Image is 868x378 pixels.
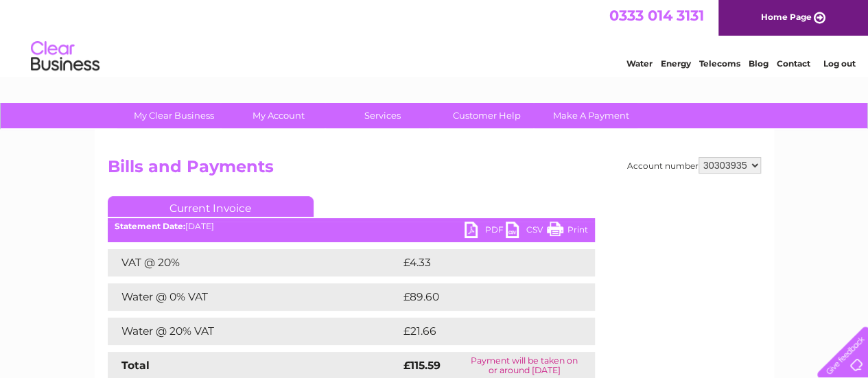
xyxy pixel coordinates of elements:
div: Account number [627,157,761,174]
a: Contact [777,58,810,69]
a: Blog [749,58,769,69]
a: Current Invoice [108,196,314,217]
td: VAT @ 20% [108,249,400,276]
td: £4.33 [400,249,563,276]
a: Customer Help [430,103,543,128]
a: Print [547,222,588,241]
a: My Account [222,103,335,128]
a: PDF [465,222,506,241]
a: 0333 014 3131 [609,7,704,24]
a: Telecoms [699,58,740,69]
a: Energy [661,58,691,69]
img: logo.png [30,36,100,78]
strong: Total [121,359,150,372]
div: [DATE] [108,222,595,231]
td: Water @ 0% VAT [108,283,400,311]
a: CSV [506,222,547,241]
b: Statement Date: [115,221,185,231]
h2: Bills and Payments [108,157,761,183]
td: £21.66 [400,318,566,345]
td: Water @ 20% VAT [108,318,400,345]
a: Make A Payment [535,103,648,128]
a: Water [626,58,653,69]
a: Services [326,103,439,128]
a: Log out [823,58,855,69]
td: £89.60 [400,283,568,311]
div: Clear Business is a trading name of Verastar Limited (registered in [GEOGRAPHIC_DATA] No. 3667643... [110,8,759,67]
a: My Clear Business [117,103,231,128]
strong: £115.59 [403,359,441,372]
